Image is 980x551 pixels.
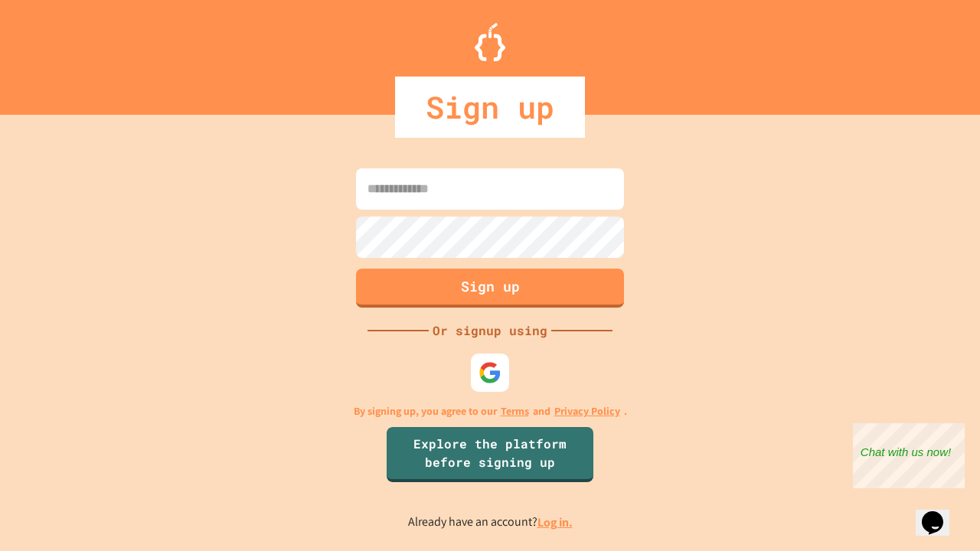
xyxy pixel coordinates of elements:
div: Or signup using [429,321,551,340]
a: Log in. [537,514,573,530]
a: Explore the platform before signing up [387,427,593,482]
img: google-icon.svg [479,361,501,384]
iframe: chat widget [916,490,965,536]
p: Already have an account? [408,513,573,532]
div: Sign up [395,77,585,138]
img: Logo.svg [475,23,505,61]
a: Privacy Policy [554,403,620,419]
p: By signing up, you agree to our and . [354,403,627,419]
button: Sign up [356,269,624,308]
iframe: chat widget [853,423,965,488]
a: Terms [501,403,529,419]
